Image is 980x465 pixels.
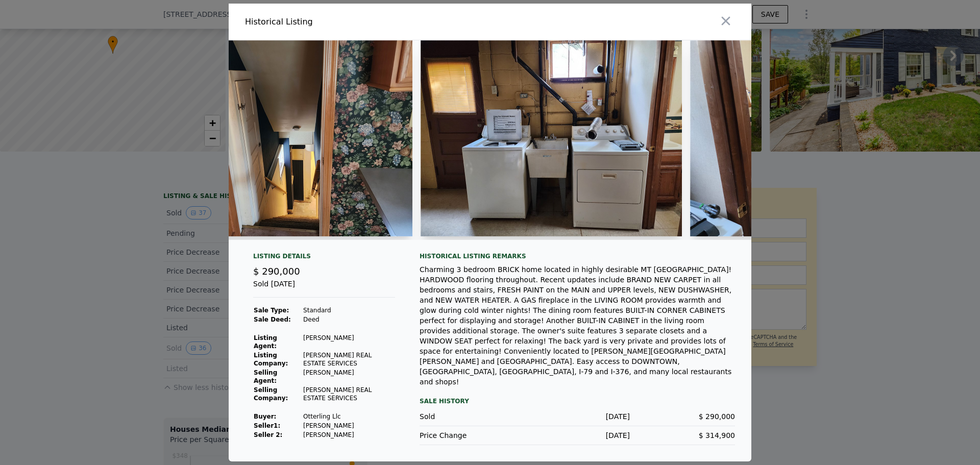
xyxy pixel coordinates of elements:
span: $ 290,000 [253,266,300,277]
img: Property Img [151,40,412,236]
img: Property Img [421,40,682,236]
div: Listing Details [253,252,395,264]
div: [DATE] [525,411,630,422]
div: Price Change [420,430,525,440]
td: Deed [303,315,395,324]
strong: Seller 1 : [254,422,280,429]
strong: Selling Company: [254,386,288,402]
div: Charming 3 bedroom BRICK home located in highly desirable MT [GEOGRAPHIC_DATA]! HARDWOOD flooring... [420,264,735,387]
strong: Sale Type: [254,307,289,314]
strong: Buyer : [254,413,276,420]
span: $ 314,900 [699,431,735,439]
div: [DATE] [525,430,630,440]
div: Sold [420,411,525,422]
td: Otterling Llc [303,412,395,421]
div: Sale History [420,395,735,407]
td: [PERSON_NAME] [303,421,395,430]
strong: Listing Agent: [254,334,277,350]
td: [PERSON_NAME] REAL ESTATE SERVICES [303,351,395,368]
td: [PERSON_NAME] [303,430,395,439]
td: [PERSON_NAME] [303,333,395,351]
div: Historical Listing remarks [420,252,735,260]
img: Property Img [690,40,951,236]
strong: Sale Deed: [254,316,291,323]
td: Standard [303,306,395,315]
div: Sold [DATE] [253,279,395,298]
strong: Selling Agent: [254,369,277,384]
td: [PERSON_NAME] REAL ESTATE SERVICES [303,385,395,403]
strong: Listing Company: [254,352,288,367]
div: Historical Listing [245,16,486,28]
strong: Seller 2: [254,431,282,438]
td: [PERSON_NAME] [303,368,395,385]
span: $ 290,000 [699,412,735,421]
